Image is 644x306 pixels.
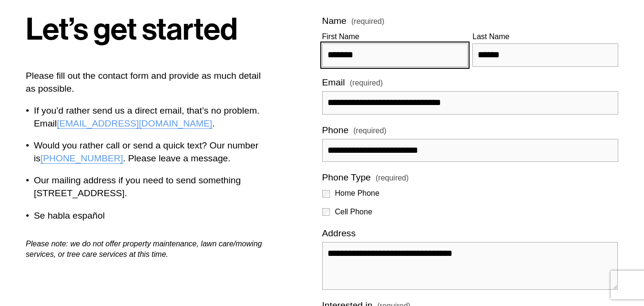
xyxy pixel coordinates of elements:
[350,78,383,88] span: (required)
[351,18,384,25] span: (required)
[26,240,264,258] em: Please note: we do not offer property maintenance, lawn care/mowing services, or tree care servic...
[41,153,123,163] a: [PHONE_NUMBER]
[322,32,468,43] div: First Name
[34,139,273,165] p: Would you rather call or send a quick text? Our number is . Please leave a message.
[57,118,212,128] a: [EMAIL_ADDRESS][DOMAIN_NAME]
[322,208,330,216] input: Cell Phone
[322,15,347,28] span: Name
[26,70,273,95] p: Please fill out the contact form and provide as much detail as possible.
[34,210,273,222] p: Se habla español
[322,227,356,240] span: Address
[34,174,273,200] p: Our mailing address if you need to send something [STREET_ADDRESS].
[322,171,371,184] span: Phone Type
[335,188,379,199] span: Home Phone
[353,127,386,135] span: (required)
[322,190,330,198] input: Home Phone
[376,173,409,183] span: (required)
[322,124,349,137] span: Phone
[34,105,273,130] p: If you’d rather send us a direct email, that’s no problem. Email .
[335,207,372,217] span: Cell Phone
[26,15,273,45] h1: Let’s get started
[322,76,345,89] span: Email
[472,32,618,43] div: Last Name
